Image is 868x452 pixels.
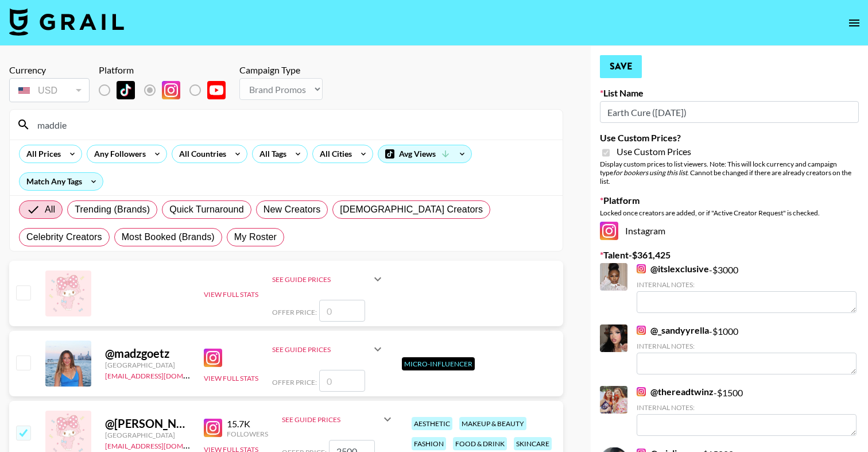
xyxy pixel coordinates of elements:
[227,418,268,430] div: 15.7K
[105,431,190,439] div: [GEOGRAPHIC_DATA]
[600,160,859,186] div: Display custom prices to list viewers. Note: This will lock currency and campaign type . Cannot b...
[600,249,859,261] label: Talent - $ 361,425
[26,230,102,244] span: Celebrity Creators
[9,76,90,105] div: Currency is locked to USD
[99,64,235,76] div: Platform
[122,230,215,244] span: Most Booked (Brands)
[600,222,859,240] div: Instagram
[105,416,190,431] div: @ [PERSON_NAME].east
[45,203,55,217] span: All
[105,439,220,450] a: [EMAIL_ADDRESS][DOMAIN_NAME]
[637,264,646,273] img: Instagram
[378,145,471,163] div: Avg Views
[272,378,317,387] span: Offer Price:
[637,326,646,335] img: Instagram
[204,374,258,383] button: View Full Stats
[340,203,483,217] span: [DEMOGRAPHIC_DATA] Creators
[637,324,857,374] div: - $ 1000
[234,230,277,244] span: My Roster
[453,437,507,450] div: food & drink
[600,222,618,240] img: Instagram
[11,80,87,101] div: USD
[172,145,228,163] div: All Countries
[99,78,235,102] div: List locked to Instagram.
[313,145,354,163] div: All Cities
[162,81,180,99] img: Instagram
[105,369,220,380] a: [EMAIL_ADDRESS][DOMAIN_NAME]
[272,275,371,284] div: See Guide Prices
[227,430,268,438] div: Followers
[319,300,365,322] input: 0
[204,290,258,299] button: View Full Stats
[459,417,526,430] div: makeup & beauty
[600,132,859,144] label: Use Custom Prices?
[272,265,385,293] div: See Guide Prices
[282,415,381,424] div: See Guide Prices
[319,370,365,392] input: 0
[9,8,124,36] img: Grail Talent
[30,115,556,134] input: Search by User Name
[204,419,222,437] img: Instagram
[105,346,190,361] div: @ madzgoetz
[637,342,857,350] div: Internal Notes:
[20,145,63,163] div: All Prices
[105,361,190,369] div: [GEOGRAPHIC_DATA]
[204,349,222,367] img: Instagram
[263,203,321,217] span: New Creators
[412,437,446,450] div: fashion
[514,437,552,450] div: skincare
[282,405,394,433] div: See Guide Prices
[637,263,709,275] a: @itslexclusive
[239,64,323,76] div: Campaign Type
[9,64,90,76] div: Currency
[402,357,475,370] div: Micro-Influencer
[272,345,371,354] div: See Guide Prices
[600,55,642,78] button: Save
[637,324,709,336] a: @_sandyyrella
[412,417,452,430] div: aesthetic
[117,81,135,99] img: TikTok
[169,203,244,217] span: Quick Turnaround
[600,87,859,99] label: List Name
[637,403,857,412] div: Internal Notes:
[637,386,714,397] a: @thereadtwinz
[637,263,857,313] div: - $ 3000
[253,145,289,163] div: All Tags
[600,195,859,206] label: Platform
[843,11,866,34] button: open drawer
[637,387,646,396] img: Instagram
[637,386,857,436] div: - $ 1500
[637,280,857,289] div: Internal Notes:
[75,203,150,217] span: Trending (Brands)
[87,145,148,163] div: Any Followers
[272,335,385,363] div: See Guide Prices
[613,168,687,177] em: for bookers using this list
[600,208,859,217] div: Locked once creators are added, or if "Active Creator Request" is checked.
[617,146,691,157] span: Use Custom Prices
[272,308,317,316] span: Offer Price:
[207,81,226,99] img: YouTube
[20,173,103,190] div: Match Any Tags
